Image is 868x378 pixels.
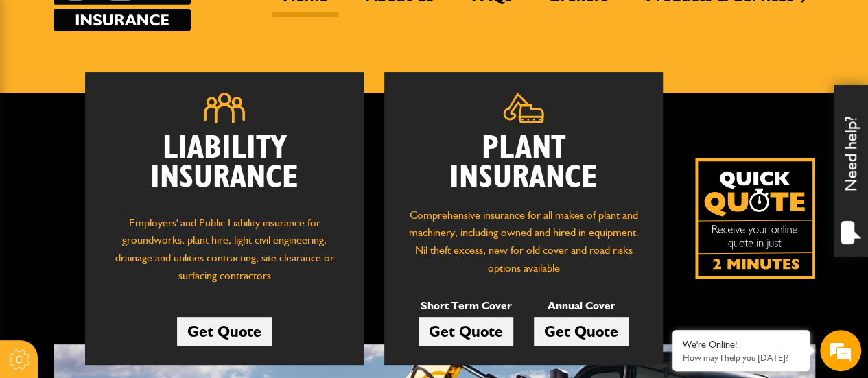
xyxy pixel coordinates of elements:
[695,158,815,279] a: Get your insurance quote isn just 2-minutes
[534,297,629,315] p: Annual Cover
[405,206,642,276] p: Comprehensive insurance for all makes of plant and machinery, including owned and hired in equipm...
[405,134,642,193] h2: Plant Insurance
[683,353,799,363] p: How may I help you today?
[106,214,343,292] p: Employers' and Public Liability insurance for groundworks, plant hire, light civil engineering, d...
[834,85,868,257] div: Need help?
[419,317,513,346] a: Get Quote
[695,158,815,279] img: Quick Quote
[419,297,513,315] p: Short Term Cover
[534,317,629,346] a: Get Quote
[106,134,343,200] h2: Liability Insurance
[177,317,272,346] a: Get Quote
[683,339,799,351] div: We're Online!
